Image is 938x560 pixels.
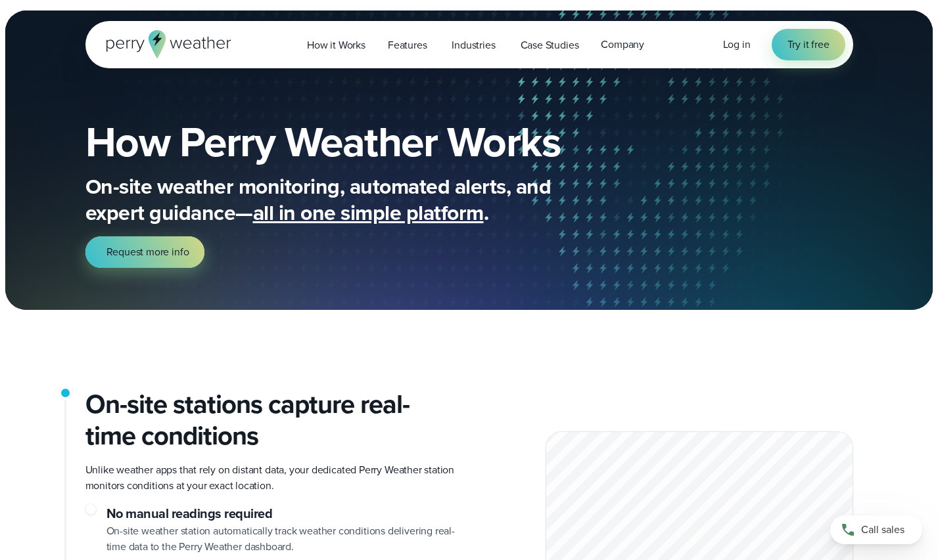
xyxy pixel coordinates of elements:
[787,37,830,53] span: Try it free
[85,236,205,268] a: Request more info
[106,523,459,555] p: On-site weather station automatically track weather conditions delivering real-time data to the P...
[509,32,590,58] a: Case Studies
[861,522,904,538] span: Call sales
[106,504,459,523] h3: No manual readings required
[772,29,845,60] a: Try it free
[85,173,611,226] p: On-site weather monitoring, automated alerts, and expert guidance— .
[307,37,365,53] span: How it Works
[830,515,922,544] a: Call sales
[723,37,751,52] span: Log in
[85,462,459,494] p: Unlike weather apps that rely on distant data, your dedicated Perry Weather station monitors cond...
[388,37,427,53] span: Features
[85,121,656,163] h1: How Perry Weather Works
[452,37,495,53] span: Industries
[521,37,579,53] span: Case Studies
[601,37,644,53] span: Company
[85,389,459,452] h2: On-site stations capture real-time conditions
[106,244,189,260] span: Request more info
[296,32,377,58] a: How it Works
[253,197,484,228] span: all in one simple platform
[723,37,751,53] a: Log in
